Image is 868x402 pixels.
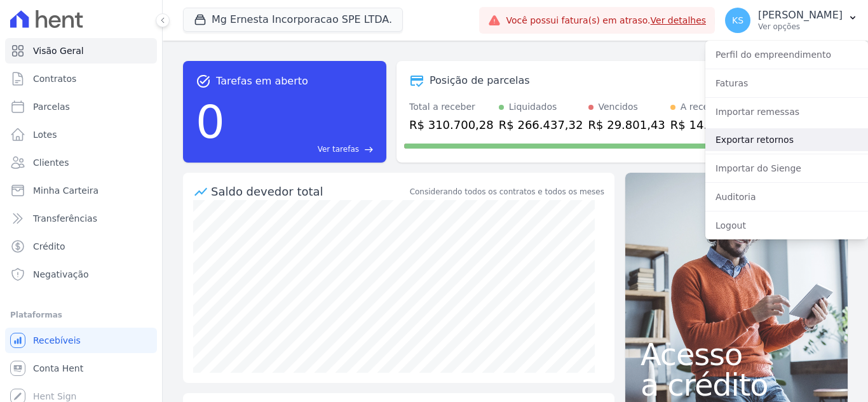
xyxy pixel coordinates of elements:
[758,9,843,22] p: [PERSON_NAME]
[5,356,157,381] a: Conta Hent
[651,15,707,25] a: Ver detalhes
[506,14,706,27] span: Você possui fatura(s) em atraso.
[5,122,157,147] a: Lotes
[318,144,359,155] span: Ver tarefas
[409,116,494,133] div: R$ 310.700,28
[509,100,557,114] div: Liquidados
[10,307,152,323] div: Plataformas
[670,116,747,133] div: R$ 14.461,53
[33,240,65,253] span: Crédito
[183,8,403,32] button: Mg Ernesta Incorporacao SPE LTDA.
[5,66,157,91] a: Contratos
[732,16,743,25] span: KS
[705,72,868,95] a: Faturas
[33,156,69,169] span: Clientes
[5,94,157,119] a: Parcelas
[588,116,665,133] div: R$ 29.801,43
[599,100,638,114] div: Vencidos
[705,43,868,66] a: Perfil do empreendimento
[641,339,832,370] span: Acesso
[196,74,211,89] span: task_alt
[33,128,57,141] span: Lotes
[758,22,843,32] p: Ver opções
[216,74,308,89] span: Tarefas em aberto
[5,328,157,353] a: Recebíveis
[409,100,494,114] div: Total a receber
[364,145,374,154] span: east
[33,362,83,375] span: Conta Hent
[33,100,70,113] span: Parcelas
[230,144,374,155] a: Ver tarefas east
[705,100,868,123] a: Importar remessas
[5,150,157,175] a: Clientes
[705,128,868,151] a: Exportar retornos
[5,178,157,203] a: Minha Carteira
[196,89,225,155] div: 0
[33,212,97,225] span: Transferências
[705,214,868,237] a: Logout
[430,73,530,88] div: Posição de parcelas
[705,185,868,208] a: Auditoria
[211,183,407,200] div: Saldo devedor total
[705,157,868,180] a: Importar do Sienge
[681,100,724,114] div: A receber
[33,184,98,197] span: Minha Carteira
[499,116,583,133] div: R$ 266.437,32
[33,268,89,281] span: Negativação
[33,334,81,347] span: Recebíveis
[33,72,76,85] span: Contratos
[641,370,832,400] span: a crédito
[410,186,604,198] div: Considerando todos os contratos e todos os meses
[5,234,157,259] a: Crédito
[715,3,868,38] button: KS [PERSON_NAME] Ver opções
[5,38,157,64] a: Visão Geral
[5,206,157,231] a: Transferências
[5,262,157,287] a: Negativação
[33,44,84,57] span: Visão Geral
